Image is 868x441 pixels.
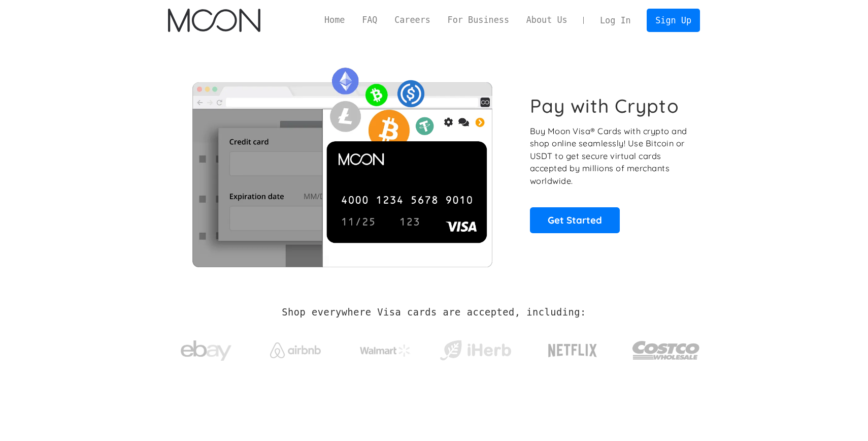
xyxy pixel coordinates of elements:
img: Costco [632,331,700,369]
a: ebay [168,325,244,372]
a: iHerb [438,327,513,369]
a: Airbnb [258,332,333,363]
a: Log In [591,9,639,31]
a: FAQ [353,14,386,26]
a: For Business [439,14,518,26]
h2: Shop everywhere Visa cards are accepted, including: [282,307,586,318]
h1: Pay with Crypto [530,94,679,117]
img: Netflix [547,338,598,363]
a: Careers [386,14,439,26]
a: Walmart [348,334,423,362]
img: Moon Logo [168,9,260,32]
img: Moon Cards let you spend your crypto anywhere Visa is accepted. [168,60,516,267]
img: ebay [181,335,231,367]
img: Walmart [360,344,411,357]
a: Home [316,14,353,26]
a: Sign Up [647,9,699,31]
a: About Us [518,14,576,26]
p: Buy Moon Visa® Cards with crypto and shop online seamlessly! Use Bitcoin or USDT to get secure vi... [530,125,689,187]
a: home [168,9,260,32]
a: Get Started [530,207,620,233]
a: Costco [632,321,700,374]
img: Airbnb [270,342,321,358]
a: Netflix [527,328,618,368]
img: iHerb [438,337,513,364]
